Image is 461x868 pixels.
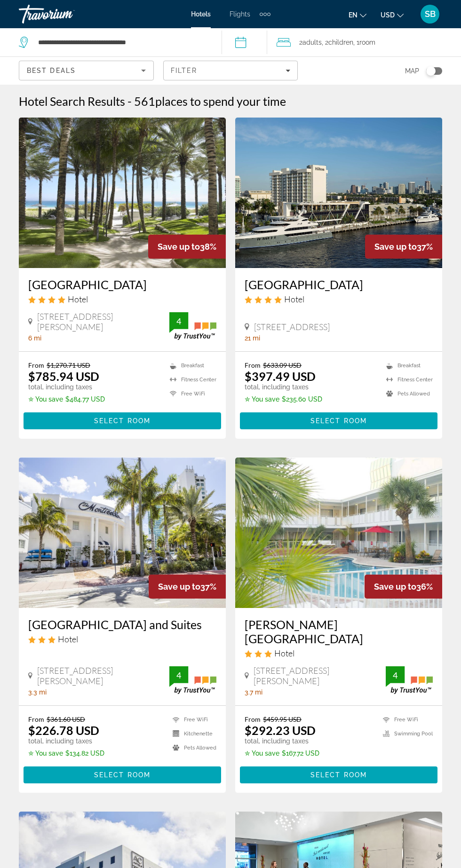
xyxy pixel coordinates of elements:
span: ✮ You save [28,395,63,403]
img: Hilton Fort Lauderdale Marina [235,118,442,268]
span: From [245,361,261,369]
button: User Menu [418,4,442,24]
p: total, including taxes [28,737,104,745]
span: ✮ You save [245,750,279,757]
span: 3.7 mi [245,688,262,696]
span: en [349,11,358,19]
span: SB [425,9,436,19]
a: Select Room [24,768,221,779]
img: TrustYou guest rating badge [169,666,216,694]
img: Grand Beach Hotel Surfside [19,118,226,268]
div: 4 [386,670,405,681]
span: Map [405,64,419,78]
span: Save up to [158,582,200,592]
span: , 1 [353,36,375,49]
span: From [28,715,44,723]
button: Change currency [381,8,404,22]
span: Hotel [68,294,88,304]
div: 37% [365,235,442,259]
button: Select Room [240,766,437,783]
li: Fitness Center [382,375,433,385]
li: Pets Allowed [168,743,216,752]
span: Select Room [310,417,367,425]
img: Oceanside Hotel and Suites [19,458,226,608]
span: Hotel [274,648,294,658]
ins: $785.94 USD [28,369,99,383]
span: From [28,361,44,369]
span: [STREET_ADDRESS][PERSON_NAME] [254,665,386,686]
span: 3.3 mi [28,688,47,696]
ins: $292.23 USD [245,723,316,737]
del: $459.95 USD [263,715,302,723]
li: Kitchenette [168,729,216,739]
button: Change language [349,8,366,22]
img: Collins Hotel [235,458,442,608]
a: [GEOGRAPHIC_DATA] [245,277,433,292]
p: total, including taxes [245,383,322,391]
button: Travelers: 2 adults, 2 children [267,28,461,56]
p: total, including taxes [28,383,105,391]
span: USD [381,11,395,19]
span: Hotel [58,634,78,644]
div: 3 star Hotel [28,634,216,644]
a: Select Room [240,768,437,779]
button: Filters [163,61,298,80]
span: From [245,715,261,723]
p: $484.77 USD [28,395,105,403]
div: 37% [149,575,226,599]
span: Filter [171,67,198,74]
span: Room [359,39,375,46]
li: Free WiFi [378,715,433,725]
div: 4 star Hotel [28,294,216,304]
button: Select Room [240,412,437,429]
p: total, including taxes [245,737,319,745]
button: Extra navigation items [260,7,270,22]
li: Fitness Center [165,375,216,385]
a: Flights [230,10,250,18]
button: Select Room [24,766,221,783]
span: , 2 [322,36,353,49]
img: TrustYou guest rating badge [386,666,433,694]
span: Select Room [310,771,367,779]
span: Save up to [374,582,416,592]
span: Adults [302,39,322,46]
span: ✮ You save [28,750,63,757]
span: Save up to [374,242,417,252]
span: Select Room [94,771,151,779]
span: 2 [299,36,322,49]
li: Swimming Pool [378,729,433,739]
h2: 561 [134,94,286,108]
a: Travorium [19,2,113,26]
span: [STREET_ADDRESS] [254,322,330,332]
del: $633.09 USD [263,361,302,369]
span: places to spend your time [155,94,286,108]
span: Save up to [158,242,200,252]
span: Select Room [94,417,151,425]
span: [STREET_ADDRESS][PERSON_NAME] [37,311,169,332]
span: Children [328,39,353,46]
a: Select Room [240,414,437,425]
a: [GEOGRAPHIC_DATA] [28,277,216,292]
input: Search hotel destination [37,35,207,49]
span: Best Deals [27,67,76,74]
span: ✮ You save [245,395,279,403]
span: Hotel [284,294,304,304]
li: Breakfast [382,361,433,371]
li: Free WiFi [165,389,216,398]
del: $361.60 USD [47,715,85,723]
ins: $226.78 USD [28,723,99,737]
h1: Hotel Search Results [19,94,125,108]
li: Pets Allowed [382,389,433,398]
p: $235.60 USD [245,395,322,403]
div: 4 star Hotel [245,294,433,304]
div: 36% [365,575,442,599]
button: Toggle map [419,67,442,75]
div: 38% [148,235,226,259]
a: Hotels [191,10,211,18]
